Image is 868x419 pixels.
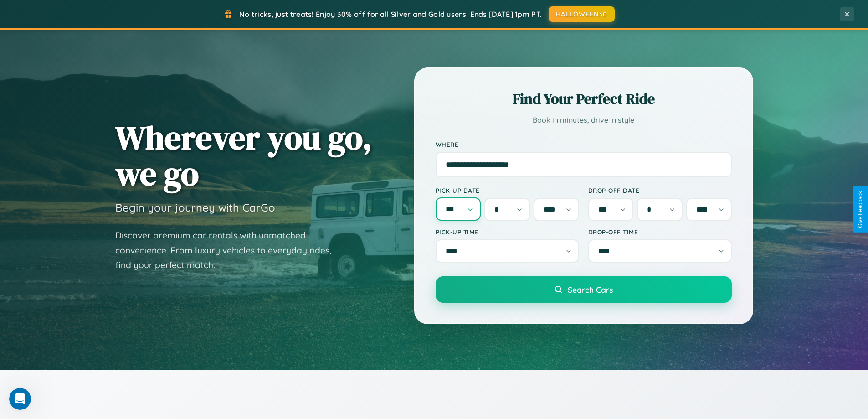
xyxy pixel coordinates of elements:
label: Drop-off Time [588,228,732,236]
button: HALLOWEEN30 [549,6,615,22]
p: Discover premium car rentals with unmatched convenience. From luxury vehicles to everyday rides, ... [115,228,343,273]
span: No tricks, just treats! Enjoy 30% off for all Silver and Gold users! Ends [DATE] 1pm PT. [239,10,542,19]
h2: Find Your Perfect Ride [436,89,732,109]
label: Where [436,140,732,148]
label: Pick-up Time [436,228,579,236]
span: Search Cars [568,285,613,295]
button: Search Cars [436,276,732,303]
iframe: Intercom live chat [9,388,31,410]
h3: Begin your journey with CarGo [115,201,275,214]
label: Pick-up Date [436,186,579,194]
label: Drop-off Date [588,186,732,194]
p: Book in minutes, drive in style [436,114,732,127]
div: Give Feedback [857,191,863,228]
h1: Wherever you go, we go [115,119,372,191]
